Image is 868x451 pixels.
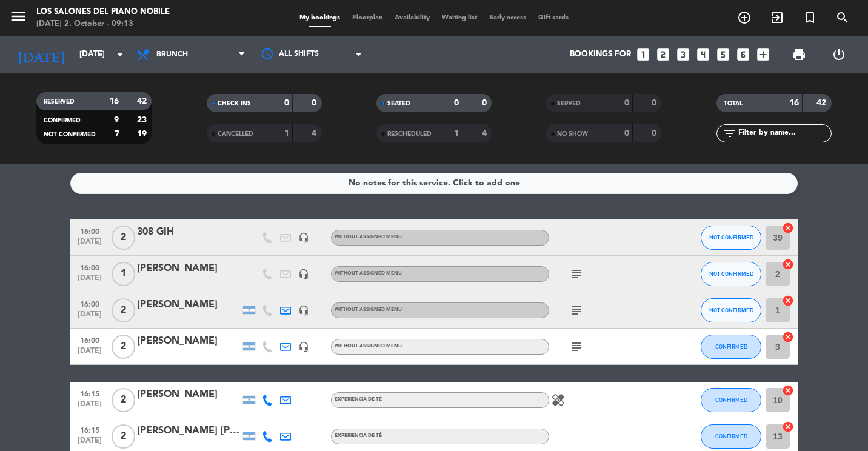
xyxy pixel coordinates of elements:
span: 16:15 [75,386,105,400]
span: NOT CONFIRMED [709,234,753,241]
span: Special reservation [793,7,826,28]
i: looks_3 [675,47,691,62]
div: Los Salones del Piano Nobile [36,6,170,18]
i: looks_one [635,47,651,62]
span: RESCHEDULED [387,131,432,137]
span: [DATE] [75,347,105,361]
i: power_settings_new [832,47,846,62]
i: add_box [755,47,771,62]
span: SEATED [387,101,410,107]
i: looks_6 [735,47,751,62]
strong: 0 [454,99,459,107]
span: print [792,47,806,62]
div: [PERSON_NAME] [137,387,240,403]
i: cancel [782,295,794,307]
strong: 7 [115,130,119,138]
strong: 23 [137,116,149,124]
span: BOOK TABLE [728,7,761,28]
span: 16:00 [75,260,105,274]
button: CONFIRMED [701,335,761,359]
strong: 1 [284,129,289,138]
button: menu [9,7,27,30]
span: Without assigned menu [335,307,402,312]
span: Gift cards [532,15,575,21]
span: NOT CONFIRMED [44,132,96,138]
span: 16:00 [75,224,105,238]
span: CONFIRMED [715,396,747,403]
span: CONFIRMED [715,433,747,439]
i: headset_mic [298,232,309,243]
span: 2 [112,335,135,359]
div: [DATE] 2. October - 09:13 [36,18,170,30]
span: EXPERIENCIA DE TÉ [335,397,382,402]
span: CONFIRMED [715,343,747,350]
i: looks_4 [695,47,711,62]
strong: 16 [789,99,799,107]
span: Floorplan [346,15,389,21]
i: headset_mic [298,269,309,279]
span: SEARCH [826,7,859,28]
button: NOT CONFIRMED [701,225,761,250]
span: SERVED [557,101,581,107]
strong: 0 [652,99,659,107]
button: NOT CONFIRMED [701,298,761,322]
i: looks_two [655,47,671,62]
button: CONFIRMED [701,424,761,449]
strong: 42 [137,97,149,105]
span: Bookings for [570,50,631,59]
i: filter_list [723,126,737,141]
strong: 0 [624,129,629,138]
span: [DATE] [75,238,105,252]
i: menu [9,7,27,25]
strong: 0 [312,99,319,107]
div: No notes for this service. Click to add one [349,176,520,190]
i: cancel [782,258,794,270]
span: Waiting list [436,15,483,21]
span: [DATE] [75,310,105,324]
span: CANCELLED [218,131,253,137]
span: Without assigned menu [335,271,402,276]
span: CONFIRMED [44,118,81,124]
strong: 0 [652,129,659,138]
strong: 16 [109,97,119,105]
span: 2 [112,225,135,250]
strong: 1 [454,129,459,138]
span: Availability [389,15,436,21]
span: [DATE] [75,400,105,414]
span: Brunch [156,50,188,59]
span: 16:15 [75,423,105,436]
strong: 19 [137,130,149,138]
i: search [835,10,850,25]
strong: 0 [624,99,629,107]
span: 2 [112,388,135,412]
i: headset_mic [298,341,309,352]
span: NOT CONFIRMED [709,307,753,313]
span: NOT CONFIRMED [709,270,753,277]
div: [PERSON_NAME] [137,261,240,276]
span: 2 [112,298,135,322]
strong: 0 [284,99,289,107]
span: TOTAL [724,101,743,107]
strong: 0 [482,99,489,107]
i: subject [569,267,584,281]
span: CHECK INS [218,101,251,107]
span: EXPERIENCIA DE TÉ [335,433,382,438]
i: subject [569,339,584,354]
div: [PERSON_NAME] [137,297,240,313]
input: Filter by name... [737,127,831,140]
span: 16:00 [75,333,105,347]
i: healing [551,393,566,407]
span: Without assigned menu [335,235,402,239]
i: cancel [782,331,794,343]
div: [PERSON_NAME] [PERSON_NAME] [137,423,240,439]
span: 16:00 [75,296,105,310]
div: LOG OUT [819,36,859,73]
strong: 4 [312,129,319,138]
span: Without assigned menu [335,344,402,349]
span: RESERVED [44,99,75,105]
span: My bookings [293,15,346,21]
button: NOT CONFIRMED [701,262,761,286]
i: [DATE] [9,41,73,68]
i: subject [569,303,584,318]
span: NO SHOW [557,131,588,137]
